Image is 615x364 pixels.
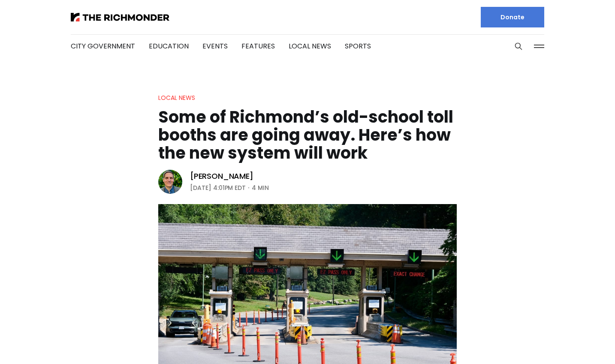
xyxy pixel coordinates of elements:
[481,7,544,27] a: Donate
[190,171,253,181] a: [PERSON_NAME]
[158,93,195,102] a: Local News
[71,13,169,21] img: The Richmonder
[241,41,275,51] a: Features
[158,170,182,194] img: Graham Moomaw
[149,41,189,51] a: Education
[71,41,135,51] a: City Government
[252,183,269,193] span: 4 min
[345,41,371,51] a: Sports
[190,183,246,193] time: [DATE] 4:01PM EDT
[289,41,331,51] a: Local News
[512,40,525,53] button: Search this site
[202,41,228,51] a: Events
[543,322,615,364] iframe: portal-trigger
[158,108,457,162] h1: Some of Richmond’s old-school toll booths are going away. Here’s how the new system will work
